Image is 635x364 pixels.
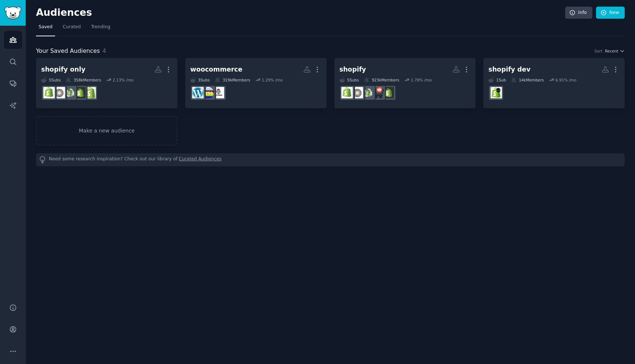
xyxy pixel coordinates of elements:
div: 6.91 % /mo [556,77,577,83]
img: Shopify_Users [362,87,373,98]
span: Your Saved Audiences [36,47,100,56]
img: shopifyDev [491,87,502,98]
div: 5 Sub s [340,77,359,83]
img: shopify_geeks [85,87,96,98]
div: shopify only [41,65,85,74]
span: Saved [39,24,53,30]
div: woocommerce [190,65,243,74]
span: Recent [605,48,618,54]
a: Make a new audience [36,116,177,146]
img: shopify [43,87,55,98]
img: shopify [341,87,353,98]
a: Saved [36,21,55,36]
a: Curated Audiences [179,156,222,164]
div: shopify dev [488,65,530,74]
img: ShopifyeCommerce [352,87,363,98]
img: ShopifyeCommerce [54,87,65,98]
span: Trending [91,24,110,30]
a: Curated [60,21,83,36]
a: shopify5Subs923kMembers1.78% /moShopifyWebsitesecommerceShopify_UsersShopifyeCommerceshopify [334,58,476,108]
div: Need some research inspiration? Check out our library of [36,153,625,166]
img: ShopifyWebsites [383,87,394,98]
div: Sort [595,48,603,54]
div: 14k Members [511,77,544,83]
div: 319k Members [215,77,250,83]
button: Recent [605,48,625,54]
a: shopify dev1Sub14kMembers6.91% /moshopifyDev [483,58,625,108]
div: 1.29 % /mo [262,77,283,83]
div: 3 Sub s [190,77,210,83]
div: 1.78 % /mo [411,77,432,83]
div: shopify [340,65,366,74]
img: woocommerce [202,87,214,98]
span: Curated [63,24,81,30]
a: Info [565,7,592,19]
img: Wordpress [192,87,204,98]
img: Shopify_Users [64,87,75,98]
img: ecommerce [372,87,384,98]
a: Trending [89,21,113,36]
a: woocommerce3Subs319kMembers1.29% /moWooCommerce_PluginswoocommerceWordpress [185,58,327,108]
div: 5 Sub s [41,77,61,83]
img: GummySearch logo [4,7,21,19]
img: WooCommerce_Plugins [213,87,224,98]
div: 2.13 % /mo [112,77,133,83]
img: ShopifyWebsites [74,87,86,98]
h2: Audiences [36,7,565,19]
a: New [596,7,625,19]
div: 1 Sub [488,77,506,83]
div: 923k Members [364,77,399,83]
span: 4 [103,47,106,54]
div: 358k Members [66,77,101,83]
a: shopify only5Subs358kMembers2.13% /moshopify_geeksShopifyWebsitesShopify_UsersShopifyeCommercesho... [36,58,177,108]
